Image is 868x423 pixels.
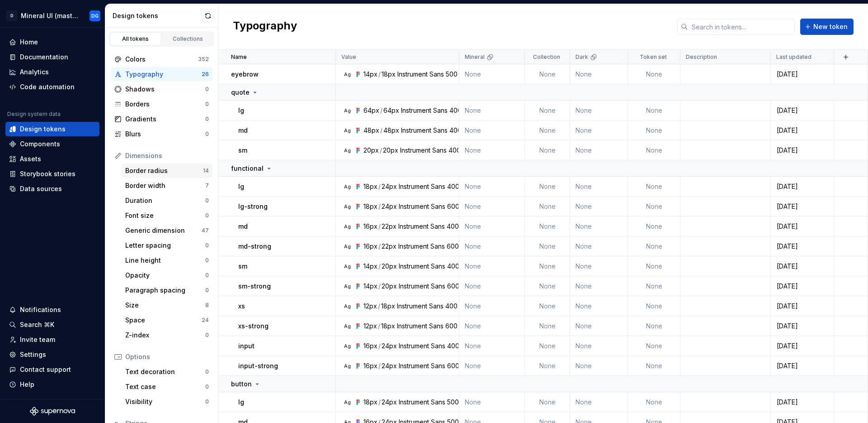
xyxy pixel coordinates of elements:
[447,341,459,351] div: 400
[20,169,75,178] div: Storybook stories
[525,276,570,296] td: None
[570,276,628,296] td: None
[125,211,205,220] div: Font size
[238,341,255,351] p: input
[447,282,459,291] div: 600
[125,382,205,391] div: Text case
[238,202,268,211] p: lg-strong
[205,398,209,405] div: 0
[771,222,833,231] div: [DATE]
[382,70,396,79] div: 18px
[125,115,205,124] div: Gradients
[459,336,525,356] td: None
[5,50,99,64] a: Documentation
[231,380,252,389] p: button
[399,262,445,271] div: Instrument Sans
[344,71,351,78] div: Ag
[771,282,833,291] div: [DATE]
[125,70,202,79] div: Typography
[122,328,212,342] a: Z-index0
[378,202,381,211] div: /
[397,70,444,79] div: Instrument Sans
[459,101,525,120] td: None
[525,216,570,236] td: None
[113,11,202,20] div: Design tokens
[399,361,445,370] div: Instrument Sans
[570,236,628,256] td: None
[525,356,570,376] td: None
[771,106,833,115] div: [DATE]
[771,146,833,155] div: [DATE]
[381,302,395,311] div: 18px
[459,356,525,376] td: None
[628,177,680,197] td: None
[628,197,680,216] td: None
[570,216,628,236] td: None
[570,356,628,376] td: None
[570,392,628,412] td: None
[382,398,397,407] div: 24px
[5,377,99,392] button: Help
[459,236,525,256] td: None
[533,53,560,61] p: Collection
[238,361,278,370] p: input-strong
[378,222,381,231] div: /
[205,130,209,138] div: 0
[628,392,680,412] td: None
[686,53,717,61] p: Description
[363,302,377,311] div: 12px
[525,197,570,216] td: None
[381,322,395,331] div: 18px
[363,126,379,135] div: 48px
[363,146,379,155] div: 20px
[800,19,854,35] button: New token
[459,120,525,140] td: None
[111,97,212,111] a: Borders0
[570,197,628,216] td: None
[525,64,570,84] td: None
[5,137,99,151] a: Components
[6,10,17,21] div: D
[363,70,377,79] div: 14px
[771,202,833,211] div: [DATE]
[628,140,680,160] td: None
[205,287,209,294] div: 0
[628,101,680,120] td: None
[628,216,680,236] td: None
[363,182,377,191] div: 18px
[202,317,209,324] div: 24
[111,82,212,96] a: Shadows0
[449,106,462,115] div: 400
[465,53,485,61] p: Mineral
[238,282,271,291] p: sm-strong
[399,398,445,407] div: Instrument Sans
[771,182,833,191] div: [DATE]
[383,126,399,135] div: 48px
[378,282,381,291] div: /
[344,243,351,250] div: Ag
[20,154,41,163] div: Assets
[378,398,381,407] div: /
[125,166,203,175] div: Border radius
[122,238,212,253] a: Letter spacing0
[125,100,205,109] div: Borders
[122,223,212,238] a: Generic dimension47
[525,236,570,256] td: None
[205,332,209,339] div: 0
[20,184,62,193] div: Data sources
[628,336,680,356] td: None
[233,19,297,35] h2: Typography
[459,197,525,216] td: None
[20,350,46,359] div: Settings
[570,316,628,336] td: None
[363,398,377,407] div: 18px
[5,303,99,317] button: Notifications
[20,53,68,62] div: Documentation
[459,296,525,316] td: None
[125,130,205,139] div: Blurs
[399,282,445,291] div: Instrument Sans
[125,151,209,160] div: Dimensions
[525,296,570,316] td: None
[5,35,99,49] a: Home
[447,398,459,407] div: 500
